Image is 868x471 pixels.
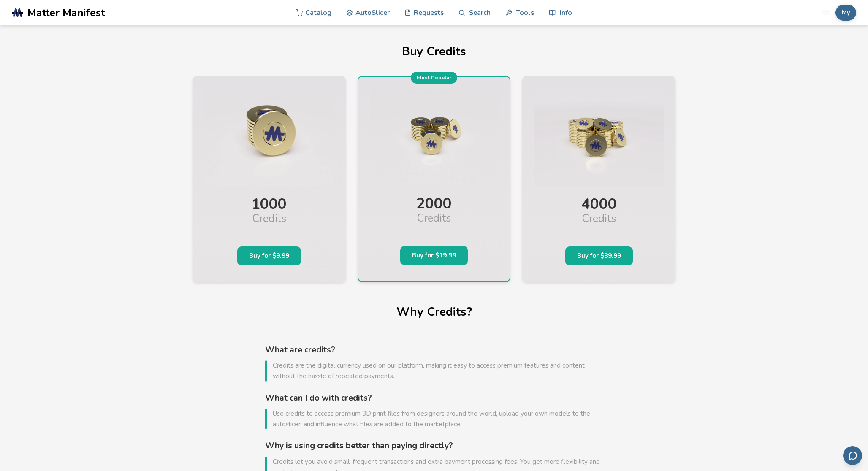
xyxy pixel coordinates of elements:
button: My [835,5,856,21]
div: 2000 [370,187,498,212]
h1: Why Credits? [193,306,675,319]
button: Buy for $19.99 [400,246,468,265]
button: Send feedback via email [843,446,862,465]
h3: What are credits? [265,345,603,355]
img: Pro Pack [370,89,498,185]
span: Matter Manifest [27,7,105,19]
img: Starter Pack [204,89,334,186]
div: Most Popular [411,72,457,84]
button: Buy for $9.99 [237,246,301,265]
div: Credits [204,213,334,233]
div: 4000 [534,187,664,213]
button: Buy for $39.99 [565,246,633,265]
span: Credits are the digital currency used on our platform, making it easy to access premium features ... [265,360,603,381]
img: Premium Pack [534,89,664,186]
h3: What can I do with credits? [265,393,603,403]
span: Use credits to access premium 3D print files from designers around the world, upload your own mod... [265,409,603,429]
div: Credits [534,213,664,233]
h1: Buy Credits [193,45,675,58]
div: Credits [370,212,498,233]
h3: Why is using credits better than paying directly? [265,441,603,451]
div: 1000 [204,187,334,213]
